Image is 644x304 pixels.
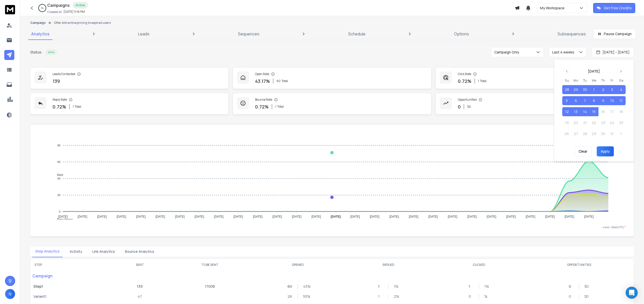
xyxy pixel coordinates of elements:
[394,294,399,299] p: 2 %
[175,215,185,218] tspan: [DATE]
[303,284,308,289] p: 43 %
[75,105,81,109] span: Total
[345,28,369,40] a: Schedule
[281,79,288,83] span: Total
[30,50,42,55] p: Status:
[135,28,152,40] a: Leads
[253,259,343,271] th: OPENED
[458,72,471,76] p: Click Rate
[53,173,63,177] span: Sent
[73,2,88,9] div: Active
[67,246,85,257] button: Activity
[389,215,399,218] tspan: [DATE]
[275,105,276,109] span: 1
[195,215,204,218] tspan: [DATE]
[214,215,224,218] tspan: [DATE]
[28,28,53,40] a: Analytics
[233,93,431,114] a: Bounce Rate0.72%1Total
[580,78,589,83] th: Tuesday
[467,105,471,109] p: $ 0
[593,3,635,13] button: Get Free Credits
[540,6,567,11] p: My Workspace
[255,78,270,85] p: 43.17 %
[156,215,165,218] tspan: [DATE]
[57,177,60,180] tspan: 40
[122,246,157,257] button: Bounce Analytics
[608,78,617,83] th: Friday
[565,215,574,218] tspan: [DATE]
[53,218,73,221] span: Total Opens
[589,107,598,116] button: 15
[47,2,70,8] h1: Campaigns
[494,50,521,55] p: Campaign Only
[255,72,269,76] p: Open Rate
[32,246,63,257] button: Step Analytics
[30,93,229,114] a: Reply Rate0.72%1Total
[277,105,284,109] span: Total
[524,259,634,271] th: OPPORTUNITIES
[435,67,634,89] a: Click Rate0.72%1Total
[33,284,109,289] p: Step 1
[480,79,487,83] span: Total
[288,284,293,289] p: 60
[469,294,474,299] p: 0
[38,225,626,229] p: x-axis : Date(UTC)
[33,294,109,299] p: Variant 1
[574,146,592,156] button: Clear
[617,96,626,105] button: 11
[618,68,625,75] button: Go to next month
[303,294,308,299] p: 55 %
[276,79,280,83] span: 60
[112,259,167,271] th: SENT
[458,103,461,110] p: 0
[458,78,471,85] p: 0.72 %
[506,215,516,218] tspan: [DATE]
[580,85,589,94] button: 30
[350,215,360,218] tspan: [DATE]
[562,78,571,83] th: Sunday
[30,21,46,25] button: Campaign
[484,284,489,289] p: 1 %
[272,215,282,218] tspan: [DATE]
[57,160,60,163] tspan: 60
[255,98,272,102] p: Bounce Rate
[53,72,75,76] p: Leads Contacted
[331,215,341,218] tspan: [DATE]
[233,67,431,89] a: Open Rate43.17%60Total
[593,29,636,39] button: Pause Campaign
[137,284,143,289] p: 139
[454,31,469,37] p: Options
[597,146,614,156] button: Apply
[562,96,571,105] button: 5
[571,78,580,83] th: Monday
[394,284,399,289] p: 1 %
[73,105,74,109] span: 1
[604,6,632,11] p: Get Free Credits
[53,78,60,85] p: 139
[467,215,477,218] tspan: [DATE]
[557,31,586,37] p: Subsequences
[435,93,634,114] a: Opportunities0$0
[5,289,15,299] button: N
[562,107,571,116] button: 12
[580,107,589,116] button: 14
[370,215,380,218] tspan: [DATE]
[571,85,580,94] button: 29
[53,98,67,102] p: Reply Rate
[598,85,608,94] button: 2
[311,215,321,218] tspan: [DATE]
[59,210,60,213] tspan: 0
[292,215,302,218] tspan: [DATE]
[589,85,598,94] button: 1
[589,96,598,105] button: 8
[571,96,580,105] button: 6
[448,215,457,218] tspan: [DATE]
[588,69,600,74] div: [DATE]
[205,284,215,289] p: 17006
[47,10,62,14] p: Created At:
[234,215,243,218] tspan: [DATE]
[526,215,535,218] tspan: [DATE]
[58,215,68,218] tspan: [DATE]
[409,215,418,218] tspan: [DATE]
